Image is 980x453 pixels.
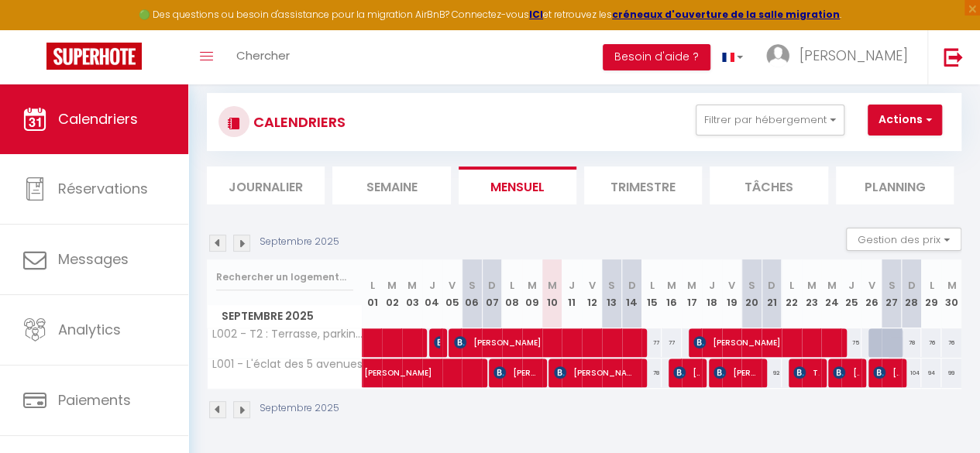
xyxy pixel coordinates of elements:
[12,6,59,53] button: Ouvrir le widget de chat LiveChat
[929,278,934,293] abbr: L
[608,278,615,293] abbr: S
[728,278,735,293] abbr: V
[709,278,715,293] abbr: J
[907,278,915,293] abbr: D
[522,259,542,328] th: 09
[693,328,835,357] span: [PERSON_NAME]
[210,359,363,370] span: L001 - L'éclat des 5 avenues
[442,259,462,328] th: 05
[542,259,562,328] th: 10
[216,263,353,291] input: Rechercher un logement...
[547,278,556,293] abbr: M
[429,278,435,293] abbr: J
[748,278,755,293] abbr: S
[888,278,895,293] abbr: S
[846,228,961,251] button: Gestion des prix
[364,350,578,379] span: [PERSON_NAME]
[848,278,854,293] abbr: J
[363,259,383,328] th: 01
[510,278,514,293] abbr: L
[921,328,941,357] div: 76
[921,359,941,387] div: 94
[370,278,374,293] abbr: L
[493,358,538,387] span: [PERSON_NAME]
[469,278,476,293] abbr: S
[528,278,537,293] abbr: M
[649,278,654,293] abbr: L
[402,259,422,328] th: 03
[667,278,676,293] abbr: M
[569,278,575,293] abbr: J
[902,328,922,357] div: 78
[602,259,622,328] th: 13
[249,105,346,139] h3: CALENDRIERS
[382,259,402,328] th: 02
[755,30,927,84] a: ... [PERSON_NAME]
[682,259,702,328] th: 17
[407,278,417,293] abbr: M
[861,259,882,328] th: 26
[207,166,325,204] li: Journalier
[662,259,682,328] th: 16
[434,328,440,357] span: [PERSON_NAME]
[387,278,397,293] abbr: M
[741,259,762,328] th: 20
[868,105,942,136] button: Actions
[687,278,696,293] abbr: M
[58,109,138,129] span: Calendriers
[802,259,822,328] th: 23
[793,358,819,387] span: Thi [PERSON_NAME]
[488,278,496,293] abbr: D
[225,30,301,84] a: Chercher
[710,166,827,204] li: Tâches
[628,278,636,293] abbr: D
[799,46,908,65] span: [PERSON_NAME]
[236,47,290,63] span: Chercher
[836,166,954,204] li: Planning
[762,359,782,387] div: 92
[821,259,841,328] th: 24
[833,358,858,387] span: [PERSON_NAME] POINT
[622,259,642,328] th: 14
[208,305,362,328] span: Septembre 2025
[941,328,961,357] div: 76
[46,43,142,70] img: Super Booking
[768,278,775,293] abbr: D
[789,278,794,293] abbr: L
[947,278,956,293] abbr: M
[454,328,634,357] span: [PERSON_NAME]
[696,105,844,136] button: Filtrer par hébergement
[554,358,638,387] span: [PERSON_NAME]
[841,259,861,328] th: 25
[502,259,522,328] th: 08
[588,278,595,293] abbr: V
[807,278,817,293] abbr: M
[673,358,699,387] span: [PERSON_NAME]-MAGNET
[260,235,339,249] p: Septembre 2025
[58,179,148,198] span: Réservations
[921,259,941,328] th: 29
[58,249,129,269] span: Messages
[529,8,543,21] a: ICI
[762,259,782,328] th: 21
[422,259,442,328] th: 04
[662,328,682,357] div: 77
[902,359,922,387] div: 104
[702,259,722,328] th: 18
[210,328,365,340] span: L002 - T2 : Terrasse, parking gratuit, à 2 mns du port
[584,166,702,204] li: Trimestre
[603,44,710,70] button: Besoin d'aide ?
[841,328,861,357] div: 75
[714,358,758,387] span: [PERSON_NAME]
[612,8,840,21] a: créneaux d'ouverture de la salle migration
[459,166,576,204] li: Mensuel
[562,259,582,328] th: 11
[868,278,875,293] abbr: V
[356,359,377,388] a: [PERSON_NAME]
[766,44,789,67] img: ...
[941,359,961,387] div: 99
[641,328,662,357] div: 77
[902,259,922,328] th: 28
[782,259,802,328] th: 22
